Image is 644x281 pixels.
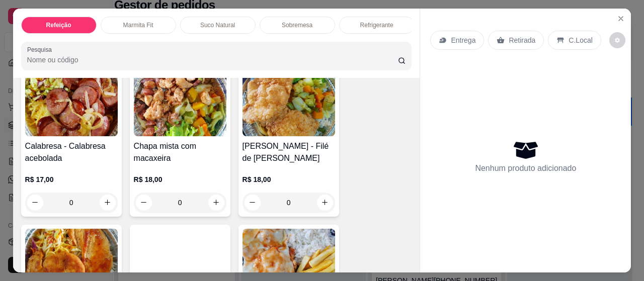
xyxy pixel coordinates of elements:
p: Refeição [46,21,71,29]
p: Nenhum produto adicionado [475,162,576,174]
button: Close [613,11,629,27]
h4: [PERSON_NAME] - Filé de [PERSON_NAME] [243,140,335,164]
img: product-image [134,73,226,136]
label: Pesquisa [27,45,55,54]
img: product-image [243,73,335,136]
h4: Calabresa - Calabresa acebolada [25,140,118,164]
p: Entrega [451,35,475,45]
h4: Chapa mista com macaxeira [134,140,226,164]
p: Sobremesa [282,21,312,29]
button: decrease-product-quantity [609,32,625,48]
p: Retirada [509,35,535,45]
p: C.Local [569,35,592,45]
p: R$ 18,00 [134,174,226,184]
img: product-image [25,73,118,136]
p: Suco Natural [200,21,235,29]
p: R$ 18,00 [243,174,335,184]
input: Pesquisa [27,55,398,65]
p: Marmita Fit [123,21,153,29]
p: Refrigerante [360,21,393,29]
p: R$ 17,00 [25,174,118,184]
